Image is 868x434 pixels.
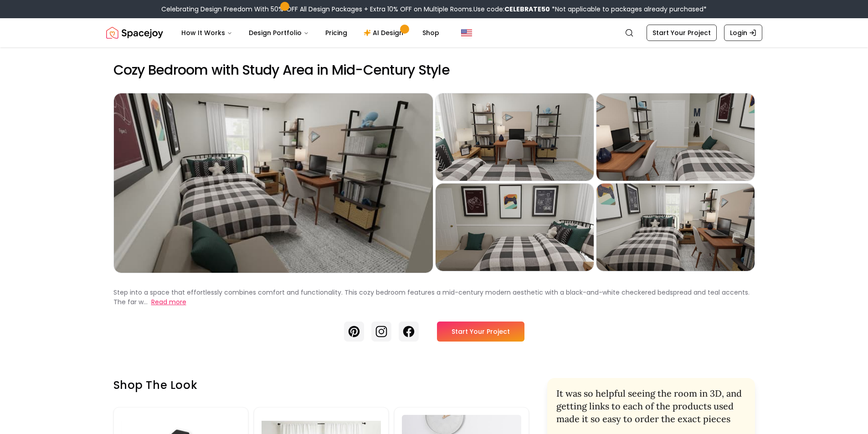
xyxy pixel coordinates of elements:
[318,24,354,42] a: Pricing
[356,24,413,42] a: AI Design
[550,5,707,14] span: *Not applicable to packages already purchased*
[647,25,717,41] a: Start Your Project
[241,24,316,42] button: Design Portfolio
[437,322,524,342] a: Start Your Project
[161,5,707,14] div: Celebrating Design Freedom With 50% OFF All Design Packages + Extra 10% OFF on Multiple Rooms.
[106,24,163,42] img: Spacejoy Logo
[113,378,529,393] h3: Shop the look
[415,24,447,42] a: Shop
[151,297,186,307] button: Read more
[724,25,762,41] a: Login
[174,24,447,42] nav: Main
[504,5,550,14] b: CELEBRATE50
[556,387,746,425] h2: It was so helpful seeing the room in 3D, and getting links to each of the products used made it s...
[461,27,472,38] img: United States
[473,5,550,14] span: Use code:
[174,24,240,42] button: How It Works
[106,24,163,42] a: Spacejoy
[113,62,755,78] h2: Cozy Bedroom with Study Area in Mid-Century Style
[106,18,762,47] nav: Global
[113,288,750,306] p: Step into a space that effortlessly combines comfort and functionality. This cozy bedroom feature...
